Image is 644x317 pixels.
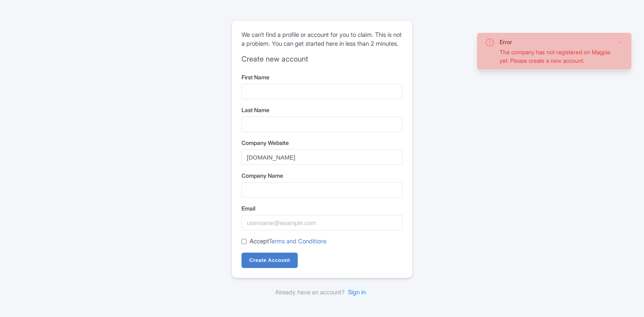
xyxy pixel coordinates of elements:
[241,55,402,64] h2: Create new account
[241,106,402,114] label: Last Name
[250,237,326,246] label: Accept
[241,138,402,147] label: Company Website
[241,253,298,268] input: Create Account
[269,237,326,245] a: Terms and Conditions
[241,215,402,230] input: username@example.com
[231,288,413,297] div: Already have an account?
[241,73,402,81] label: First Name
[241,171,402,180] label: Company Name
[241,149,402,165] input: example.com
[241,30,402,49] p: We can’t find a profile or account for you to claim. This is not a problem. You can get started h...
[241,204,402,213] label: Email
[500,48,610,65] div: The company has not registered on Magpie yet. Please create a new account.
[500,38,610,46] div: Error
[617,38,623,47] button: Close
[345,285,369,299] a: Sign in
